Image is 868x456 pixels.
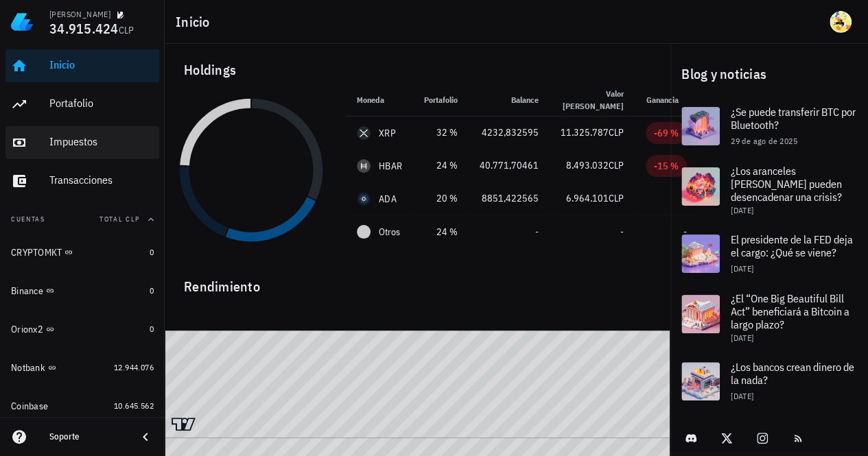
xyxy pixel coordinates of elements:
div: Notbank [11,362,45,374]
span: CLP [609,126,624,139]
div: Binance [11,285,43,297]
span: Ganancia [646,95,687,105]
span: - [535,226,539,238]
div: Holdings [173,48,662,92]
a: Binance 0 [5,274,159,307]
div: Transacciones [49,173,154,187]
span: El presidente de la FED deja el cargo: ¿Qué se viene? [731,232,853,259]
span: ¿Se puede transferir BTC por Bluetooth? [731,105,856,132]
div: HBAR [379,159,402,173]
span: CLP [609,159,624,171]
div: avatar [830,11,852,33]
div: 20 % [424,191,458,206]
div: HBAR-icon [357,159,371,173]
th: Portafolio [413,84,469,117]
span: Total CLP [99,215,140,224]
div: Soporte [49,431,126,442]
span: 34.915.424 [49,19,119,38]
button: CuentasTotal CLP [5,203,159,236]
a: El presidente de la FED deja el cargo: ¿Qué se viene? [DATE] [670,224,868,284]
div: 4232,832595 [480,125,539,140]
a: Orionx2 0 [5,313,159,346]
span: ¿Los bancos crean dinero de la nada? [731,360,854,387]
div: -69 % [654,126,679,140]
div: Inicio [49,58,154,71]
span: - [620,226,624,238]
a: ¿El “One Big Beautiful Bill Act” beneficiará a Bitcoin a largo plazo? [DATE] [670,284,868,351]
span: 11.325.787 [561,126,609,139]
div: CRYPTOMKT [11,247,62,259]
a: Inicio [5,49,159,82]
div: Rendimiento [173,265,662,298]
span: 8.493.032 [566,159,609,171]
img: LedgiFi [11,11,33,33]
span: 6.964.101 [566,192,609,204]
span: ¿Los aranceles [PERSON_NAME] pueden desencadenar una crisis? [731,164,842,204]
a: ¿Los aranceles [PERSON_NAME] pueden desencadenar una crisis? [DATE] [670,156,868,224]
span: [DATE] [731,391,753,401]
th: Moneda [346,84,413,117]
div: 8851,422565 [480,191,539,206]
div: 24 % [424,225,458,239]
span: 0 [150,285,154,296]
div: Orionx2 [11,324,43,335]
th: Balance [469,84,550,117]
div: -15 % [654,159,679,173]
div: 24 % [424,158,458,173]
span: ¿El “One Big Beautiful Bill Act” beneficiará a Bitcoin a largo plazo? [731,291,849,331]
a: Portafolio [5,88,159,121]
div: XRP [379,126,396,140]
span: 0 [150,247,154,257]
div: Coinbase [11,400,48,412]
span: 29 de ago de 2025 [731,136,797,146]
div: ADA [379,192,397,206]
span: 10.645.562 [114,400,154,411]
div: 32 % [424,125,458,140]
div: Portafolio [49,97,154,110]
div: XRP-icon [357,126,371,140]
a: Charting by TradingView [172,418,196,431]
a: CRYPTOMKT 0 [5,236,159,269]
th: Valor [PERSON_NAME] [550,84,635,117]
span: 0 [150,324,154,334]
div: Impuestos [49,135,154,148]
span: [DATE] [731,205,753,215]
a: Impuestos [5,126,159,159]
a: Coinbase 10.645.562 [5,389,159,422]
a: Transacciones [5,165,159,197]
span: CLP [119,24,134,36]
div: [PERSON_NAME] [49,9,110,20]
span: 12.944.076 [114,362,154,372]
h1: Inicio [176,11,215,33]
span: [DATE] [731,333,753,343]
span: [DATE] [731,263,753,274]
div: Blog y noticias [670,52,868,96]
div: 40.771,70461 [480,158,539,173]
a: Notbank 12.944.076 [5,351,159,384]
div: ADA-icon [357,192,371,206]
span: CLP [609,192,624,204]
a: ¿Se puede transferir BTC por Bluetooth? 29 de ago de 2025 [670,96,868,156]
a: ¿Los bancos crean dinero de la nada? [DATE] [670,351,868,411]
span: Otros [379,225,400,239]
